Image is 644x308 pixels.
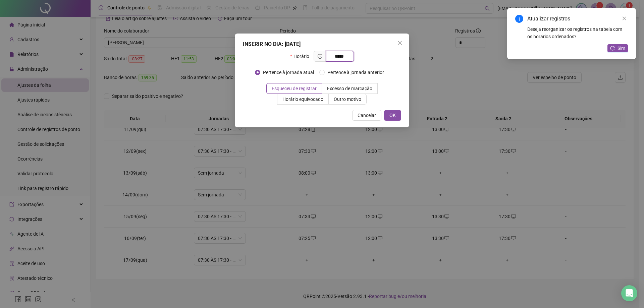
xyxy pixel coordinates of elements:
span: Pertence à jornada anterior [325,69,387,76]
button: Cancelar [352,110,381,121]
span: close [397,40,402,46]
div: Atualizar registros [527,15,628,23]
span: Outro motivo [334,97,361,102]
span: close [622,16,627,21]
button: OK [384,110,401,121]
span: clock-circle [318,54,322,59]
button: Sim [607,44,628,52]
span: reload [610,46,615,51]
div: INSERIR NO DIA : [DATE] [243,40,401,48]
span: Excesso de marcação [327,86,372,91]
span: Esqueceu de registrar [272,86,317,91]
div: Open Intercom Messenger [621,285,637,301]
span: Cancelar [358,112,376,119]
span: Pertence à jornada atual [260,69,317,76]
button: Close [394,38,405,48]
span: Horário equivocado [282,97,323,102]
span: OK [389,112,396,119]
div: Deseja reorganizar os registros na tabela com os horários ordenados? [527,25,628,40]
span: Sim [618,45,625,52]
a: Close [621,15,628,22]
span: info-circle [515,15,523,23]
label: Horário [290,51,313,62]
